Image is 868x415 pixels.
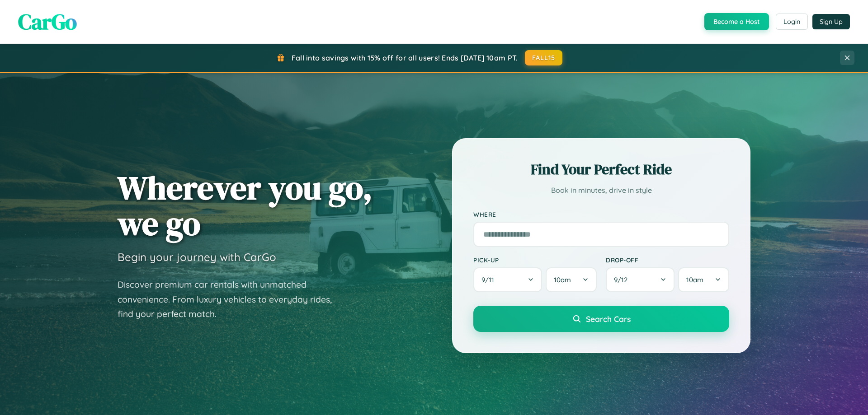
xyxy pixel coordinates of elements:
[118,277,344,322] p: Discover premium car rentals with unmatched convenience. From luxury vehicles to everyday rides, ...
[606,267,675,292] button: 9/12
[525,50,563,65] button: FALL15
[473,159,729,179] h2: Find Your Perfect Ride
[118,250,276,264] h3: Begin your journey with CarGo
[118,170,373,241] h1: Wherever you go, we go
[473,267,542,292] button: 9/11
[473,256,597,264] label: Pick-up
[473,184,729,197] p: Book in minutes, drive in style
[554,275,571,284] span: 10am
[678,267,729,292] button: 10am
[606,256,729,264] label: Drop-off
[292,53,518,62] span: Fall into savings with 15% off for all users! Ends [DATE] 10am PT.
[586,314,631,324] span: Search Cars
[704,13,769,30] button: Become a Host
[473,210,729,218] label: Where
[18,7,77,37] span: CarGo
[776,14,808,30] button: Login
[686,275,703,284] span: 10am
[473,306,729,332] button: Search Cars
[614,275,632,284] span: 9 / 12
[812,14,850,29] button: Sign Up
[481,275,499,284] span: 9 / 11
[546,267,597,292] button: 10am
